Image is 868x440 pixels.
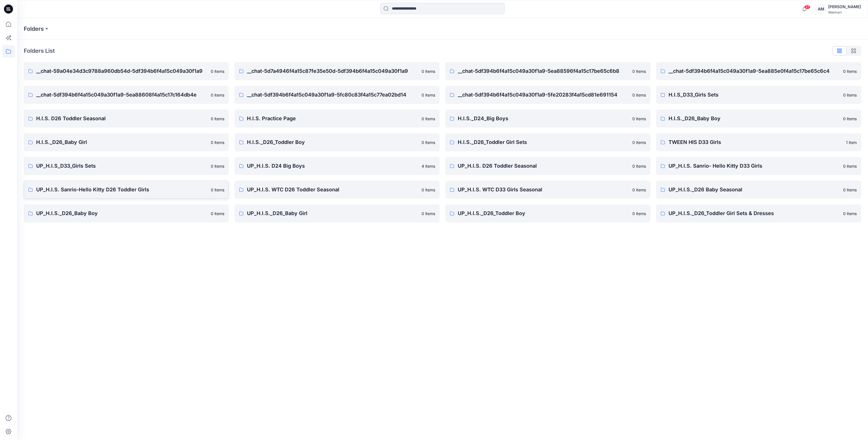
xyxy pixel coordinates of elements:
[656,110,861,128] a: H.I.S._D26_Baby Boy0 items
[632,68,646,74] p: 0 items
[24,47,55,55] p: Folders List
[804,5,810,9] span: 27
[36,67,207,75] p: __chat-59a04e34d3c9788a960db54d-5df394b6f4a15c049a30f1a9
[247,138,418,146] p: H.I.S._D26_Toddler Boy
[36,186,207,194] p: UP_H.I.S. Sanrio-Hello Kitty D26 Toddler Girls
[656,62,861,80] a: __chat-5df394b6f4a15c049a30f1a9-5ea885e0f4a15c17be65c6c40 items
[247,91,418,99] p: __chat-5df394b6f4a15c049a30f1a9-5fc80c83f4a15c77ea02bd14
[656,133,861,151] a: TWEEN HIS D33 Girls1 item
[669,91,840,99] p: H.I.S_D33_Girls Sets
[211,187,224,193] p: 0 items
[235,133,440,151] a: H.I.S._D26_Toddler Boy0 items
[458,209,629,217] p: UP_H.I.S._D26_Toddler Boy
[656,157,861,175] a: UP_H.I.S. Sanrio- Hello Kitty D33 Girls0 items
[843,116,857,122] p: 0 items
[247,115,418,122] p: H.I.S. Practice Page
[669,209,840,217] p: UP_H.I.S._D26_Toddler Girl Sets & Dresses
[235,110,440,128] a: H.I.S. Practice Page0 items
[211,92,224,98] p: 0 items
[632,211,646,216] p: 0 items
[816,4,826,14] div: AM
[632,92,646,98] p: 0 items
[36,209,207,217] p: UP_H.I.S._D26_Baby Boy
[669,186,840,194] p: UP_H.I.S._D26 Baby Seasonal
[458,67,629,75] p: __chat-5df394b6f4a15c049a30f1a9-5ea88596f4a15c17be65c6b8
[422,187,435,193] p: 0 items
[458,115,629,122] p: H.I.S._D24_Big Boys
[24,62,229,80] a: __chat-59a04e34d3c9788a960db54d-5df394b6f4a15c049a30f1a90 items
[656,86,861,104] a: H.I.S_D33_Girls Sets0 items
[247,67,418,75] p: __chat-5d7a4946f4a15c87fe35e50d-5df394b6f4a15c049a30f1a9
[235,157,440,175] a: UP_H.I.S. D24 Big Boys4 items
[445,86,650,104] a: __chat-5df394b6f4a15c049a30f1a9-5fe20283f4a15cd81e6911540 items
[669,162,840,170] p: UP_H.I.S. Sanrio- Hello Kitty D33 Girls
[211,163,224,169] p: 0 items
[235,204,440,222] a: UP_H.I.S._D26_Baby Girl0 items
[445,181,650,199] a: UP_H.I.S. WTC D33 Girls Seasonal0 items
[843,211,857,216] p: 0 items
[422,163,435,169] p: 4 items
[669,115,840,122] p: H.I.S._D26_Baby Boy
[828,3,861,10] div: [PERSON_NAME]
[422,139,435,145] p: 0 items
[445,62,650,80] a: __chat-5df394b6f4a15c049a30f1a9-5ea88596f4a15c17be65c6b80 items
[247,209,418,217] p: UP_H.I.S._D26_Baby Girl
[843,163,857,169] p: 0 items
[24,204,229,222] a: UP_H.I.S._D26_Baby Boy0 items
[458,91,629,99] p: __chat-5df394b6f4a15c049a30f1a9-5fe20283f4a15cd81e691154
[632,187,646,193] p: 0 items
[211,139,224,145] p: 0 items
[422,211,435,216] p: 0 items
[843,68,857,74] p: 0 items
[235,181,440,199] a: UP_H.I.S. WTC D26 Toddler Seasonal0 items
[24,110,229,128] a: H.I.S. D26 Toddler Seasonal0 items
[445,204,650,222] a: UP_H.I.S._D26_Toddler Boy0 items
[24,86,229,104] a: __chat-5df394b6f4a15c049a30f1a9-5ea88608f4a15c17c164db4e0 items
[458,162,629,170] p: UP_H.I.S. D26 Toddler Seasonal
[458,186,629,194] p: UP_H.I.S. WTC D33 Girls Seasonal
[211,116,224,122] p: 0 items
[669,138,843,146] p: TWEEN HIS D33 Girls
[632,163,646,169] p: 0 items
[458,138,629,146] p: H.I.S._D26_Toddler Girl Sets
[24,25,44,33] a: Folders
[235,62,440,80] a: __chat-5d7a4946f4a15c87fe35e50d-5df394b6f4a15c049a30f1a90 items
[24,157,229,175] a: UP_H.I.S_D33_Girls Sets0 items
[36,115,207,122] p: H.I.S. D26 Toddler Seasonal
[846,139,857,145] p: 1 item
[656,204,861,222] a: UP_H.I.S._D26_Toddler Girl Sets & Dresses0 items
[843,187,857,193] p: 0 items
[247,186,418,194] p: UP_H.I.S. WTC D26 Toddler Seasonal
[669,67,840,75] p: __chat-5df394b6f4a15c049a30f1a9-5ea885e0f4a15c17be65c6c4
[24,133,229,151] a: H.I.S._D26_Baby Girl0 items
[24,181,229,199] a: UP_H.I.S. Sanrio-Hello Kitty D26 Toddler Girls0 items
[656,181,861,199] a: UP_H.I.S._D26 Baby Seasonal0 items
[445,157,650,175] a: UP_H.I.S. D26 Toddler Seasonal0 items
[36,138,207,146] p: H.I.S._D26_Baby Girl
[632,139,646,145] p: 0 items
[445,110,650,128] a: H.I.S._D24_Big Boys0 items
[828,10,861,14] div: Walmart
[36,162,207,170] p: UP_H.I.S_D33_Girls Sets
[422,68,435,74] p: 0 items
[211,68,224,74] p: 0 items
[422,92,435,98] p: 0 items
[211,211,224,216] p: 0 items
[36,91,207,99] p: __chat-5df394b6f4a15c049a30f1a9-5ea88608f4a15c17c164db4e
[235,86,440,104] a: __chat-5df394b6f4a15c049a30f1a9-5fc80c83f4a15c77ea02bd140 items
[445,133,650,151] a: H.I.S._D26_Toddler Girl Sets0 items
[632,116,646,122] p: 0 items
[843,92,857,98] p: 0 items
[247,162,418,170] p: UP_H.I.S. D24 Big Boys
[422,116,435,122] p: 0 items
